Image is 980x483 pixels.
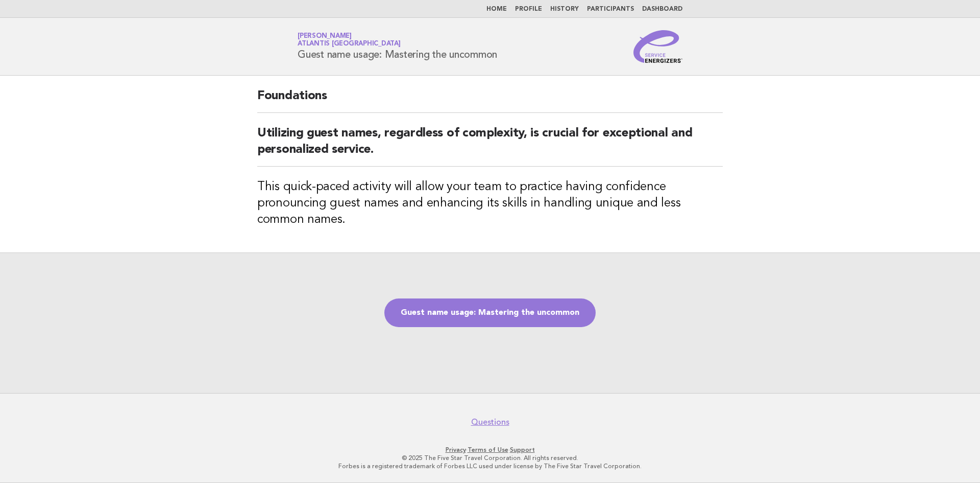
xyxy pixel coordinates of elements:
a: Guest name usage: Mastering the uncommon [384,298,596,327]
span: Atlantis [GEOGRAPHIC_DATA] [298,41,401,48]
h2: Foundations [257,88,723,113]
a: Participants [587,6,634,12]
p: © 2025 The Five Star Travel Corporation. All rights reserved. [178,454,802,462]
a: Privacy [446,446,466,453]
h2: Utilizing guest names, regardless of complexity, is crucial for exceptional and personalized serv... [257,125,723,167]
a: Home [486,6,507,12]
p: · · [178,446,802,454]
img: Service Energizers [633,30,682,63]
a: Profile [515,6,542,12]
a: History [550,6,579,12]
a: Questions [471,417,509,427]
a: Support [510,446,535,453]
p: Forbes is a registered trademark of Forbes LLC used under license by The Five Star Travel Corpora... [178,462,802,470]
a: Dashboard [642,6,682,12]
h3: This quick-paced activity will allow your team to practice having confidence pronouncing guest na... [257,179,723,228]
a: [PERSON_NAME]Atlantis [GEOGRAPHIC_DATA] [298,33,401,47]
a: Terms of Use [468,446,508,453]
h1: Guest name usage: Mastering the uncommon [298,33,497,60]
